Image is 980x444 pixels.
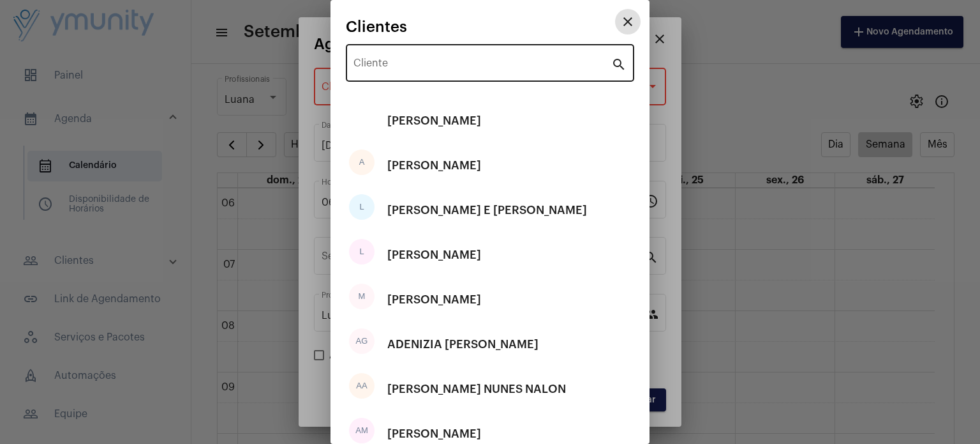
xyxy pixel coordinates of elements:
div: AM [349,418,375,443]
input: Pesquisar cliente [353,60,611,72]
div: L [349,239,375,264]
span: Clientes [346,19,407,35]
div: A [349,149,375,175]
div: AG [349,328,375,354]
div: M [349,284,375,309]
div: [PERSON_NAME] [387,236,481,274]
div: L [349,194,375,220]
div: [PERSON_NAME] [387,102,481,140]
div: [PERSON_NAME] NUNES NALON [387,370,566,408]
mat-icon: search [611,56,627,72]
div: AA [349,373,375,399]
div: [PERSON_NAME] E [PERSON_NAME] [387,191,587,229]
div: ADENIZIA [PERSON_NAME] [387,325,538,364]
mat-icon: close [620,14,635,29]
div: [PERSON_NAME] [387,146,481,185]
div: [PERSON_NAME] [387,280,481,319]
